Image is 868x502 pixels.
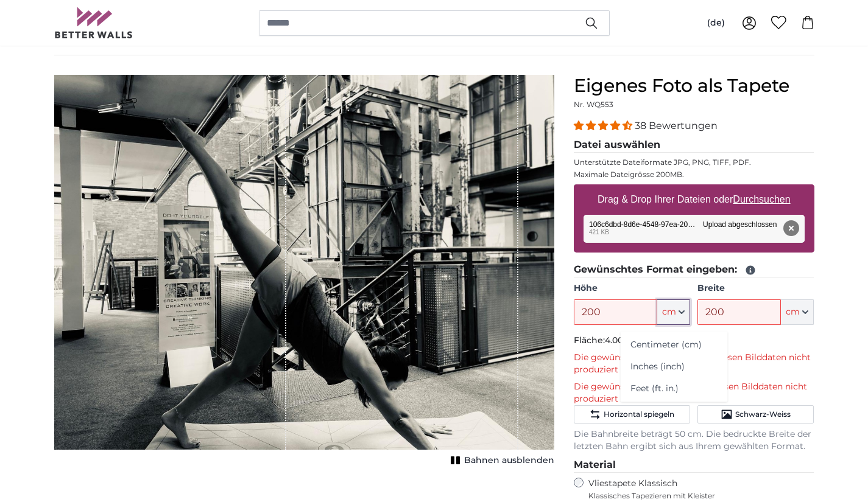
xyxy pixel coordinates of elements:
[697,12,735,34] button: (de)
[574,335,814,347] p: Fläche:
[447,452,554,469] button: Bahnen ausblenden
[54,7,133,38] img: Betterwalls
[621,334,728,356] a: Centimeter (cm)
[733,194,790,204] u: Durchsuchen
[574,262,814,277] legend: Gewünschtes Format eingeben:
[735,410,791,419] span: Schwarz-Weiss
[588,478,804,501] label: Vliestapete Klassisch
[604,410,674,419] span: Horizontal spiegeln
[635,120,718,131] span: 38 Bewertungen
[781,299,814,325] button: cm
[786,306,800,318] span: cm
[657,299,690,325] button: cm
[605,335,636,346] span: 4.00m²
[574,428,814,453] p: Die Bahnbreite beträgt 50 cm. Die bedruckte Breite der letzten Bahn ergibt sich aus Ihrem gewählt...
[574,381,814,405] p: Die gewünschte Höhe kann mit diesen Bilddaten nicht produziert werden.
[574,138,814,153] legend: Datei auswählen
[574,405,690,424] button: Horizontal spiegeln
[697,405,814,424] button: Schwarz-Weiss
[574,75,814,97] h1: Eigenes Foto als Tapete
[574,120,635,131] span: 4.34 stars
[588,491,804,501] span: Klassisches Tapezieren mit Kleister
[621,355,728,377] a: Inches (inch)
[574,352,814,376] p: Die gewünschte Breite kann mit diesen Bilddaten nicht produziert werden.
[54,75,554,469] div: 1 of 1
[574,458,814,473] legend: Material
[574,100,613,109] span: Nr. WQ553
[574,282,690,295] label: Höhe
[464,455,554,467] span: Bahnen ausblenden
[697,282,814,295] label: Breite
[621,377,728,399] a: Feet (ft. in.)
[574,158,814,167] p: Unterstützte Dateiformate JPG, PNG, TIFF, PDF.
[574,170,814,180] p: Maximale Dateigrösse 200MB.
[593,187,796,212] label: Drag & Drop Ihrer Dateien oder
[662,306,676,318] span: cm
